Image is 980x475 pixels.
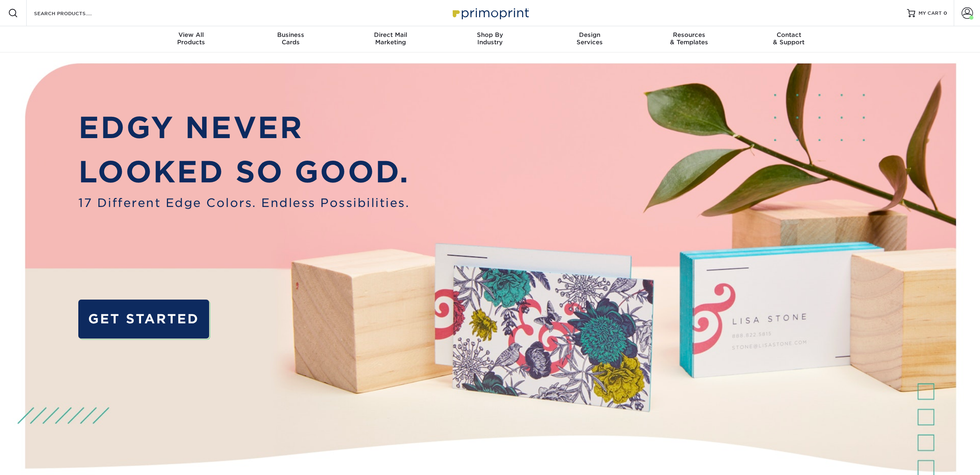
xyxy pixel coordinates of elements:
[141,31,241,39] span: View All
[78,194,410,211] span: 17 Different Edge Colors. Endless Possibilities.
[341,26,440,52] a: Direct MailMarketing
[739,31,839,46] div: & Support
[540,26,639,52] a: DesignServices
[449,4,531,22] img: Primoprint
[341,31,440,46] div: Marketing
[78,150,410,194] p: LOOKED SO GOOD.
[540,31,639,46] div: Services
[440,31,540,46] div: Industry
[341,31,440,39] span: Direct Mail
[141,26,241,52] a: View AllProducts
[241,31,341,39] span: Business
[141,31,241,46] div: Products
[918,10,942,17] span: MY CART
[639,31,739,46] div: & Templates
[78,106,410,150] p: EDGY NEVER
[440,26,540,52] a: Shop ByIndustry
[639,31,739,39] span: Resources
[440,31,540,39] span: Shop By
[739,31,839,39] span: Contact
[78,300,209,338] a: GET STARTED
[639,26,739,52] a: Resources& Templates
[944,10,947,16] span: 0
[241,31,341,46] div: Cards
[241,26,341,52] a: BusinessCards
[540,31,639,39] span: Design
[33,8,113,18] input: SEARCH PRODUCTS.....
[739,26,839,52] a: Contact& Support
